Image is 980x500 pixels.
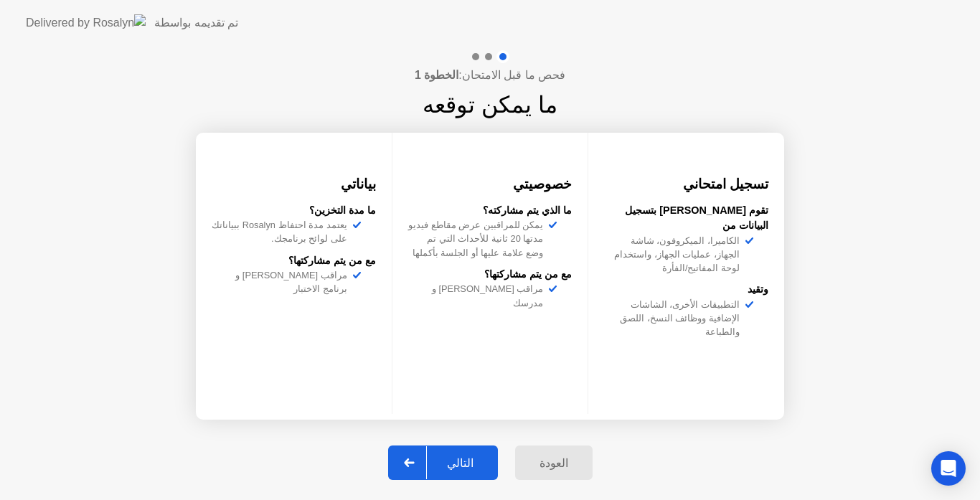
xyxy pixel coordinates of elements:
button: التالي [388,445,498,480]
h3: تسجيل امتحاني [604,174,768,194]
h1: ما يمكن توقعه [423,88,557,122]
div: العودة [519,456,588,470]
div: يعتمد مدة احتفاظ Rosalyn ببياناتك على لوائح برنامجك. [212,218,353,245]
div: تم تقديمه بواسطة [154,14,238,32]
div: وتقيد [604,282,768,298]
div: الكاميرا، الميكروفون، شاشة الجهاز، عمليات الجهاز، واستخدام لوحة المفاتيح/الفأرة [604,234,745,275]
div: تقوم [PERSON_NAME] بتسجيل البيانات من [604,203,768,234]
button: العودة [515,445,593,480]
div: مراقب [PERSON_NAME] و مدرسك [408,282,550,309]
div: ما مدة التخزين؟ [212,203,376,219]
div: يمكن للمراقبين عرض مقاطع فيديو مدتها 20 ثانية للأحداث التي تم وضع علامة عليها أو الجلسة بأكملها [408,218,550,260]
div: ما الذي يتم مشاركته؟ [408,203,573,219]
h4: فحص ما قبل الامتحان: [415,67,565,84]
div: مع من يتم مشاركتها؟ [408,267,573,283]
div: مع من يتم مشاركتها؟ [212,253,376,269]
div: التطبيقات الأخرى، الشاشات الإضافية ووظائف النسخ، اللصق والطباعة [604,298,745,339]
div: Open Intercom Messenger [931,451,966,486]
h3: بياناتي [212,174,376,194]
div: التالي [427,456,494,470]
div: مراقب [PERSON_NAME] و برنامج الاختبار [212,268,353,296]
img: Delivered by Rosalyn [26,14,146,31]
b: الخطوة 1 [415,69,458,81]
h3: خصوصيتي [408,174,573,194]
